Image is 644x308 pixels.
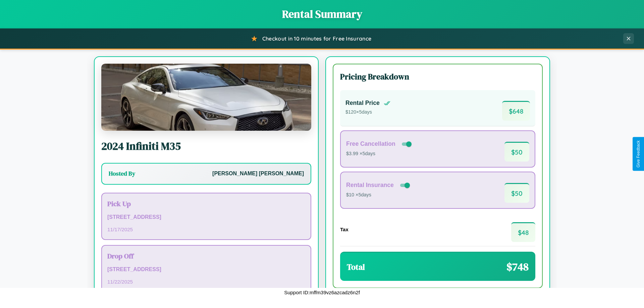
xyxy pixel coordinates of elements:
[504,142,529,162] span: $ 50
[504,183,529,203] span: $ 50
[340,71,535,82] h3: Pricing Breakdown
[346,140,395,147] h4: Free Cancellation
[511,222,535,242] span: $ 48
[107,277,305,286] p: 11 / 22 / 2025
[262,35,371,42] span: Checkout in 10 minutes for Free Insurance
[109,170,135,178] h3: Hosted By
[347,261,365,272] h3: Total
[101,139,311,153] h2: 2024 Infiniti M35
[107,225,305,234] p: 11 / 17 / 2025
[345,100,380,107] h4: Rental Price
[284,288,360,297] p: Support ID: mffm39vz6azcadz6n2f
[101,64,311,131] img: Infiniti M35
[212,169,304,179] p: [PERSON_NAME] [PERSON_NAME]
[340,227,348,232] h4: Tax
[346,182,394,189] h4: Rental Insurance
[346,149,413,158] p: $3.99 × 5 days
[346,191,411,199] p: $10 × 5 days
[345,108,390,117] p: $ 120 × 5 days
[107,265,305,274] p: [STREET_ADDRESS]
[107,199,305,208] h3: Pick Up
[502,101,530,121] span: $ 648
[506,259,529,274] span: $ 748
[636,140,641,168] div: Give Feedback
[7,7,637,21] h1: Rental Summary
[107,212,305,222] p: [STREET_ADDRESS]
[107,251,305,261] h3: Drop Off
